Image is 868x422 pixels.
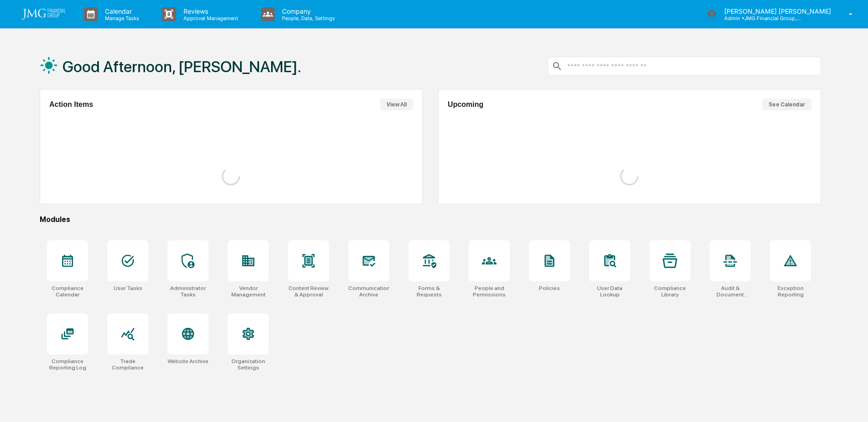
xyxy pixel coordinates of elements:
div: User Data Lookup [589,285,630,298]
div: Forms & Requests [408,285,450,298]
p: Approval Management [176,15,243,21]
div: Compliance Reporting Log [47,358,88,371]
h2: Action Items [49,100,93,109]
div: Audit & Document Logs [710,285,751,298]
div: Modules [40,215,821,224]
div: Trade Compliance [107,358,148,371]
button: See Calendar [762,99,811,111]
img: logo [22,9,66,20]
div: Communications Archive [348,285,389,298]
p: Company [275,7,340,15]
div: Organization Settings [228,358,269,371]
p: Reviews [176,7,243,15]
button: View All [380,99,413,111]
div: Vendor Management [228,285,269,298]
div: People and Permissions [469,285,510,298]
div: Website Archive [167,358,209,364]
p: People, Data, Settings [275,15,340,21]
div: Compliance Calendar [47,285,88,298]
p: Manage Tasks [98,15,144,21]
div: Exception Reporting [770,285,811,298]
div: Administrator Tasks [167,285,209,298]
p: Admin • JMG Financial Group, Ltd. [717,15,802,21]
div: Content Review & Approval [288,285,329,298]
p: Calendar [98,7,144,15]
h1: Good Afternoon, [PERSON_NAME]. [63,58,301,76]
h2: Upcoming [448,100,483,109]
p: [PERSON_NAME] [PERSON_NAME] [717,7,836,15]
div: Compliance Library [649,285,690,298]
div: Policies [539,285,560,291]
div: User Tasks [114,285,142,291]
